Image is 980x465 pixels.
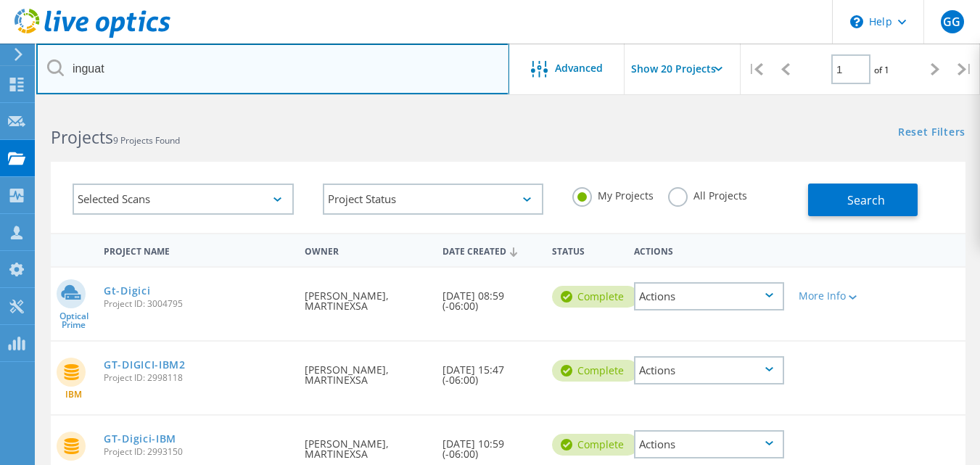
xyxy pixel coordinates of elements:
div: Complete [552,360,638,382]
div: Project Name [96,236,297,263]
span: Project ID: 2993150 [104,448,290,456]
div: Date Created [435,236,545,264]
span: IBM [65,390,82,399]
div: | [950,44,980,95]
div: [PERSON_NAME], MARTINEXSA [297,342,435,400]
a: Live Optics Dashboard [15,30,170,41]
div: Actions [634,282,784,310]
span: 9 Projects Found [113,134,180,147]
svg: \n [850,15,863,28]
a: GT-Digici-IBM [104,434,176,444]
label: My Projects [572,187,654,201]
a: Gt-Digici [104,286,150,296]
a: GT-DIGICI-IBM2 [104,360,186,370]
div: [DATE] 15:47 (-06:00) [435,342,545,400]
span: Advanced [555,63,603,73]
div: Owner [297,236,435,263]
div: Status [545,236,627,263]
div: Selected Scans [73,184,294,215]
a: Reset Filters [898,127,965,139]
div: Actions [627,236,791,263]
div: [DATE] 08:59 (-06:00) [435,268,545,326]
div: [PERSON_NAME], MARTINEXSA [297,268,435,326]
span: Project ID: 2998118 [104,374,290,382]
span: Optical Prime [51,312,96,329]
span: Search [847,192,885,208]
div: More Info [799,291,857,301]
div: Actions [634,430,784,458]
div: Actions [634,356,784,384]
div: | [741,44,770,95]
label: All Projects [668,187,747,201]
span: GG [943,16,960,28]
b: Projects [51,125,113,149]
div: Complete [552,434,638,456]
div: Complete [552,286,638,308]
div: Project Status [323,184,544,215]
button: Search [808,184,918,216]
span: of 1 [874,64,889,76]
input: Search projects by name, owner, ID, company, etc [36,44,509,94]
span: Project ID: 3004795 [104,300,290,308]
